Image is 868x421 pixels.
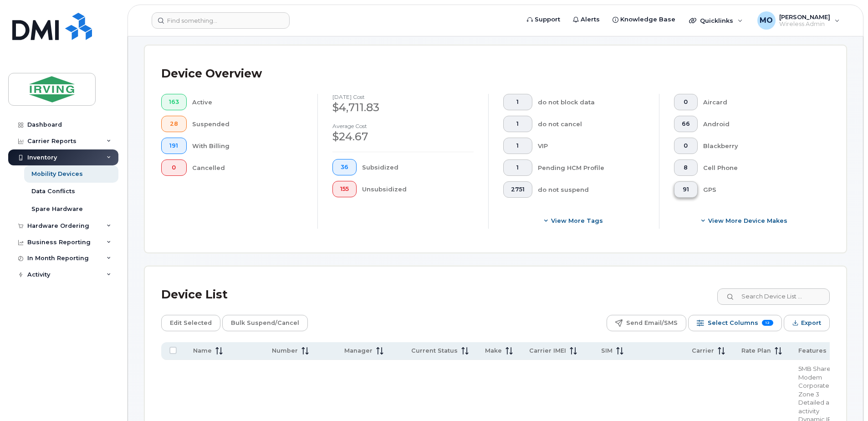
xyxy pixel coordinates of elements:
[674,116,698,132] button: 66
[798,381,863,398] div: Corporate Data Flex Zone 3
[674,181,698,198] button: 91
[700,17,733,24] span: Quicklinks
[231,316,299,330] span: Bulk Suspend/Cancel
[362,181,474,197] div: Unsubsidized
[538,159,645,176] div: Pending HCM Profile
[169,142,179,149] span: 191
[222,315,308,331] button: Bulk Suspend/Cancel
[674,212,815,229] button: View More Device Makes
[503,138,532,154] button: 1
[682,120,690,128] span: 66
[362,159,474,175] div: Subsidized
[581,15,600,24] span: Alerts
[682,98,690,106] span: 0
[332,100,474,115] div: $4,711.83
[798,365,863,381] div: 5MB Shared Data-Modem
[798,398,863,415] div: Detailed account activity
[161,94,187,110] button: 163
[535,15,560,24] span: Support
[682,164,690,171] span: 8
[703,159,816,176] div: Cell Phone
[538,116,645,132] div: do not cancel
[411,347,458,355] span: Current Status
[511,120,525,128] span: 1
[674,159,698,176] button: 8
[784,315,830,331] button: Export
[161,62,262,86] div: Device Overview
[170,316,212,330] span: Edit Selected
[606,10,682,29] a: Knowledge Base
[332,94,474,100] h4: [DATE] cost
[503,116,532,132] button: 1
[751,11,846,30] div: Mark O'Connell
[332,181,357,197] button: 155
[161,116,187,132] button: 28
[682,142,690,149] span: 0
[503,94,532,110] button: 1
[503,159,532,176] button: 1
[332,129,474,144] div: $24.67
[169,164,179,171] span: 0
[703,116,816,132] div: Android
[760,15,773,26] span: MO
[607,315,686,331] button: Send Email/SMS
[340,164,349,171] span: 36
[193,347,212,355] span: Name
[192,94,303,110] div: Active
[161,159,187,176] button: 0
[703,181,816,198] div: GPS
[692,347,714,355] span: Carrier
[503,212,644,229] button: View more tags
[511,164,525,171] span: 1
[703,138,816,154] div: Blackberry
[503,181,532,198] button: 2751
[601,347,613,355] span: SIM
[674,94,698,110] button: 0
[620,15,675,24] span: Knowledge Base
[161,315,220,331] button: Edit Selected
[511,186,525,193] span: 2751
[703,94,816,110] div: Aircard
[682,186,690,193] span: 91
[683,11,749,30] div: Quicklinks
[626,316,678,330] span: Send Email/SMS
[708,316,758,330] span: Select Columns
[511,98,525,106] span: 1
[674,138,698,154] button: 0
[169,120,179,128] span: 28
[332,123,474,129] h4: Average cost
[798,347,827,355] span: Features
[762,320,773,326] span: 12
[340,185,349,193] span: 155
[779,13,830,21] span: [PERSON_NAME]
[529,347,566,355] span: Carrier IMEI
[688,315,782,331] button: Select Columns 12
[485,347,502,355] span: Make
[192,159,303,176] div: Cancelled
[538,94,645,110] div: do not block data
[717,288,830,305] input: Search Device List ...
[567,10,606,29] a: Alerts
[192,138,303,154] div: With Billing
[152,12,290,29] input: Find something...
[344,347,373,355] span: Manager
[192,116,303,132] div: Suspended
[511,142,525,149] span: 1
[169,98,179,106] span: 163
[161,283,228,307] div: Device List
[708,216,787,225] span: View More Device Makes
[161,138,187,154] button: 191
[741,347,771,355] span: Rate Plan
[538,181,645,198] div: do not suspend
[521,10,567,29] a: Support
[779,21,830,28] span: Wireless Admin
[272,347,298,355] span: Number
[551,216,603,225] span: View more tags
[801,316,821,330] span: Export
[332,159,357,175] button: 36
[538,138,645,154] div: VIP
